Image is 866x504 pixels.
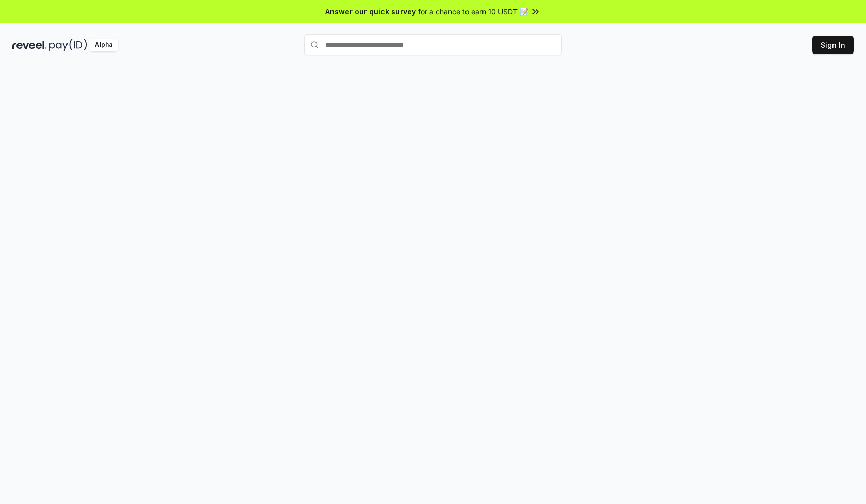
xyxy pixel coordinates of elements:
[49,39,87,51] img: pay_id
[12,39,47,51] img: reveel_dark
[89,39,118,51] div: Alpha
[418,6,528,17] span: for a chance to earn 10 USDT 📝
[325,6,416,17] span: Answer our quick survey
[812,36,854,54] button: Sign In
